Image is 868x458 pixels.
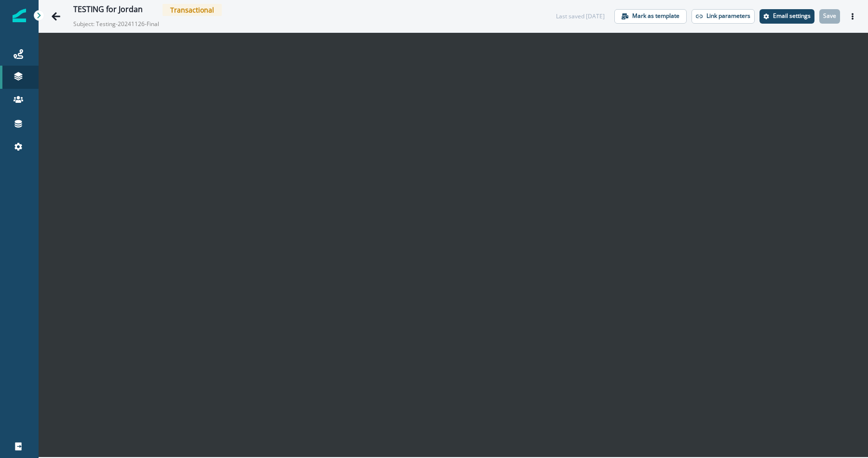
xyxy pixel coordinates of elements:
p: Save [823,13,836,19]
p: Link parameters [706,13,750,19]
img: Inflection [13,9,26,22]
p: Subject: Testing-20241126-Final [73,16,170,28]
div: Last saved [DATE] [556,12,605,21]
button: Go back [46,7,66,26]
button: Settings [759,9,814,24]
button: Link parameters [692,9,755,24]
p: Email settings [773,13,811,19]
button: Mark as template [614,9,687,24]
button: Save [819,9,840,24]
button: Actions [845,9,860,24]
p: Mark as template [632,13,679,19]
div: TESTING for Jordan [73,5,143,15]
span: Transactional [163,4,222,16]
